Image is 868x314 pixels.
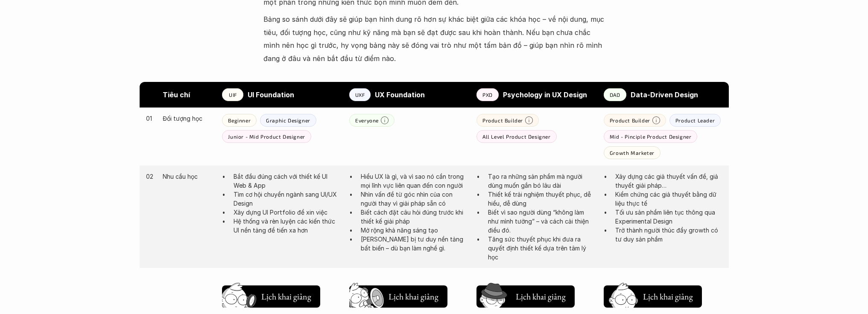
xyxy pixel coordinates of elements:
button: Lịch khai giảng [349,285,447,308]
p: Tìm cơ hội chuyển ngành sang UI/UX Design [234,190,341,208]
p: Biết vì sao người dùng “không làm như mình tưởng” – và cách cải thiện điều đó. [488,208,595,235]
p: Product Builder [482,117,523,123]
p: Xây dựng UI Portfolio để xin việc [234,208,341,217]
p: Mid - Pinciple Product Designer [610,134,692,140]
p: Nghiên cứu người dùng (User Need) [361,274,468,283]
strong: UX Foundation [375,90,425,99]
strong: Data-Driven Design [631,90,698,99]
p: Bảng so sánh dưới đây sẽ giúp bạn hình dung rõ hơn sự khác biệt giữa các khóa học – về nội dung, ... [263,13,605,65]
p: Graphic Designer [266,117,310,123]
p: Giai đoạn sản phẩm [163,274,213,292]
strong: Psychology in UX Design [503,90,587,99]
p: Product Leader [675,117,715,123]
button: Lịch khai giảng [222,285,320,308]
p: Nhìn vấn đề từ góc nhìn của con người thay vì giải pháp sẵn có [361,190,468,208]
a: Lịch khai giảng [349,282,447,308]
p: 03 [146,274,155,283]
a: Lịch khai giảng [604,282,702,308]
p: Tối ưu sản phẩm liên tục thông qua Experimental Design [615,208,722,226]
p: Nghiên cứu người dùng (Usability) [488,274,595,283]
p: UIF [229,92,237,98]
p: Growth Marketer [610,150,655,156]
button: Lịch khai giảng [476,285,575,308]
p: All Level Product Designer [482,134,551,140]
p: Bắt đầu đúng cách với thiết kế UI Web & App [234,172,341,190]
p: Trở thành người thúc đẩy growth có tư duy sản phẩm [615,226,722,244]
h5: Lịch khai giảng [260,291,312,302]
p: Nhu cầu học [163,172,213,181]
p: Tạo ra những sản phẩm mà người dùng muốn gắn bó lâu dài [488,172,595,190]
strong: Tiêu chí [163,90,190,99]
h5: Lịch khai giảng [388,291,439,302]
p: Everyone [355,117,379,123]
p: Thiết kế trải nghiệm thuyết phục, dễ hiểu, dễ dùng [488,190,595,208]
p: DAD [610,92,620,98]
p: Tối ưu sản phẩm liên tục [615,274,722,283]
a: Lịch khai giảng [222,282,320,308]
p: Hệ thống và rèn luyện các kiến thức UI nền tảng để tiến xa hơn [234,217,341,235]
p: Mở rộng khả năng sáng tạo [361,226,468,235]
p: Xây dựng các giả thuyết vấn đề, giả thuyết giải pháp… [615,172,722,190]
p: Tăng sức thuyết phục khi đưa ra quyết định thiết kế dựa trên tâm lý học [488,235,595,262]
p: Hiểu UX là gì, và vì sao nó cần trong mọi lĩnh vực liên quan đến con người [361,172,468,190]
p: Biết cách đặt câu hỏi đúng trước khi thiết kế giải pháp [361,208,468,226]
p: [PERSON_NAME] bị tư duy nền tảng bất biến – dù bạn làm nghề gì. [361,235,468,253]
h5: Lịch khai giảng [642,291,693,302]
p: UXF [355,92,365,98]
a: Lịch khai giảng [476,282,575,308]
h5: Lịch khai giảng [515,291,566,302]
p: Đối tượng học [163,114,213,123]
p: Product Builder [610,117,650,123]
p: 01 [146,114,155,123]
p: Beginner [228,117,251,123]
strong: UI Foundation [248,90,294,99]
p: PXD [482,92,493,98]
p: Kiểm chứng các giả thuyết bằng dữ liệu thực tế [615,190,722,208]
p: Thiết kế giao diện sản phẩm [234,274,341,283]
p: 02 [146,172,155,181]
p: Junior - Mid Product Designer [228,134,305,140]
button: Lịch khai giảng [604,285,702,308]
